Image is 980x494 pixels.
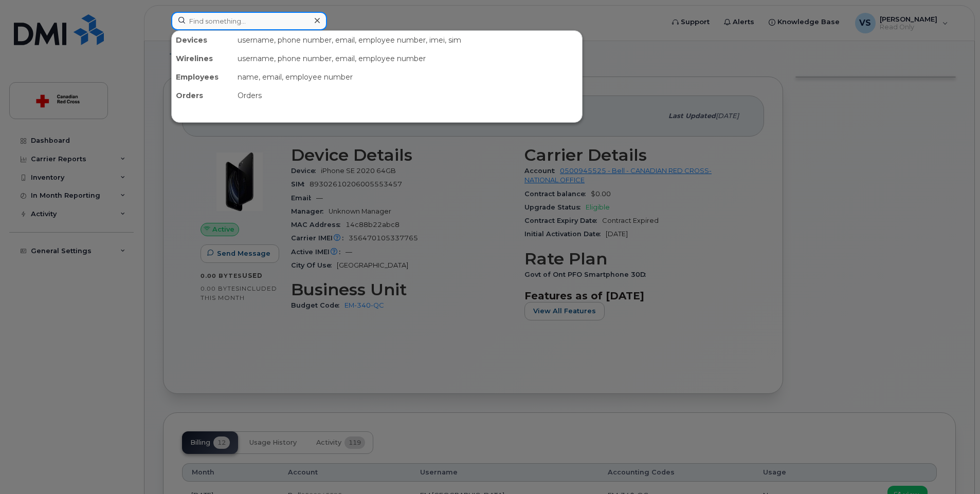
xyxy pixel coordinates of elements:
div: name, email, employee number [233,68,582,86]
div: Wirelines [172,49,233,68]
input: Find something... [171,12,327,30]
div: username, phone number, email, employee number [233,49,582,68]
div: username, phone number, email, employee number, imei, sim [233,31,582,49]
div: Orders [172,86,233,105]
div: Devices [172,31,233,49]
div: Employees [172,68,233,86]
div: Orders [233,86,582,105]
